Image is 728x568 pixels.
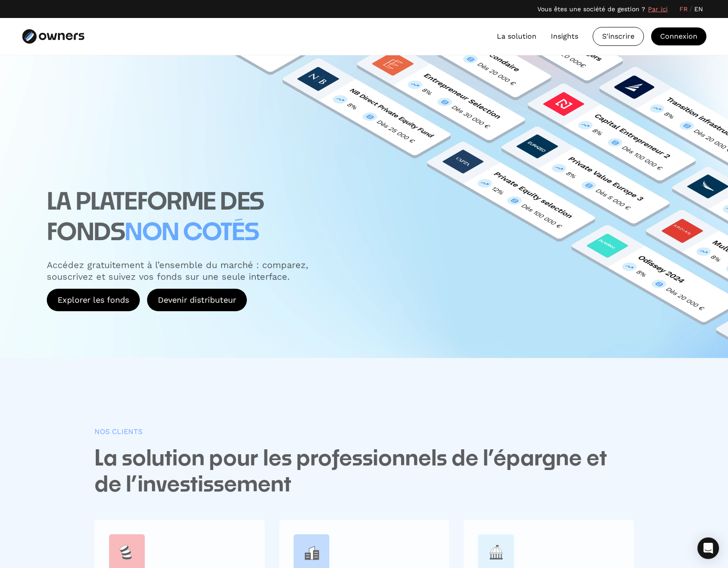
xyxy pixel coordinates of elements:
[47,188,353,248] h1: LA PLATEFORME DES FONDS
[679,4,688,14] a: FR
[551,31,578,42] a: Insights
[47,289,140,311] a: Explorer les fonds
[147,289,247,311] a: ⁠Devenir distributeur
[697,537,719,559] div: Open Intercom Messenger
[593,27,643,45] div: S'inscrire
[593,27,644,46] a: S'inscrire
[497,31,536,42] a: La solution
[689,4,692,14] div: /
[94,447,634,499] h2: La solution pour les professionnels de l’épargne et de l’investissement
[125,221,259,245] span: non cotés
[47,259,317,282] div: Accédez gratuitement à l’ensemble du marché : comparez, souscrivez et suivez vos fonds sur une se...
[648,4,668,14] a: Par ici
[94,427,143,436] div: Nos clients
[537,4,645,14] div: Vous êtes une société de gestion ?
[694,4,703,14] a: EN
[651,27,706,45] a: Connexion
